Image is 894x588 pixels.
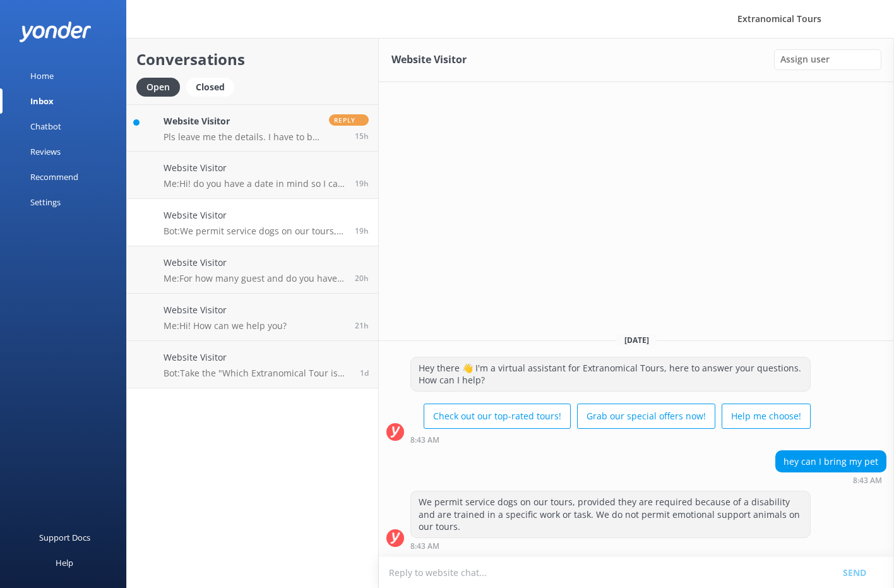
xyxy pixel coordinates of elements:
[355,273,369,284] span: Oct 08 2025 08:05am (UTC -07:00) America/Tijuana
[410,541,811,550] div: Oct 08 2025 08:43am (UTC -07:00) America/Tijuana
[30,63,54,88] div: Home
[780,52,830,66] span: Assign user
[360,368,369,378] span: Oct 07 2025 09:44pm (UTC -07:00) America/Tijuana
[127,294,378,341] a: Website VisitorMe:Hi! How can we help you?21h
[136,47,369,71] h2: Conversations
[355,320,369,331] span: Oct 08 2025 07:14am (UTC -07:00) America/Tijuana
[19,21,92,42] img: yonder-white-logo.png
[164,131,319,143] p: Pls leave me the details. I have to be out for a minute.
[775,476,886,484] div: Oct 08 2025 08:43am (UTC -07:00) America/Tijuana
[355,178,369,189] span: Oct 08 2025 08:48am (UTC -07:00) America/Tijuana
[186,80,241,93] a: Closed
[30,88,54,114] div: Inbox
[410,543,439,550] strong: 8:43 AM
[410,435,811,444] div: Oct 08 2025 08:43am (UTC -07:00) America/Tijuana
[39,525,90,550] div: Support Docs
[127,104,378,152] a: Website VisitorPls leave me the details. I have to be out for a minute.Reply15h
[136,78,180,97] div: Open
[853,477,882,484] strong: 8:43 AM
[391,52,467,68] h3: Website Visitor
[56,550,73,575] div: Help
[30,189,61,215] div: Settings
[164,303,287,317] h4: Website Visitor
[164,225,345,237] p: Bot: We permit service dogs on our tours, provided they are required because of a disability and ...
[329,114,369,126] span: Reply
[774,49,881,69] div: Assign User
[30,139,61,164] div: Reviews
[127,246,378,294] a: Website VisitorMe:For how many guest and do you have an exact date next weekend so I can double c...
[164,161,345,175] h4: Website Visitor
[776,451,886,472] div: hey can I bring my pet
[355,225,369,236] span: Oct 08 2025 08:43am (UTC -07:00) America/Tijuana
[186,78,234,97] div: Closed
[127,199,378,246] a: Website VisitorBot:We permit service dogs on our tours, provided they are required because of a d...
[164,114,319,128] h4: Website Visitor
[164,351,350,364] h4: Website Visitor
[164,273,345,284] p: Me: For how many guest and do you have an exact date next weekend so I can double check the avail...
[411,357,810,391] div: Hey there 👋 I'm a virtual assistant for Extranomical Tours, here to answer your questions. How ca...
[127,341,378,388] a: Website VisitorBot:Take the "Which Extranomical Tour is Right for Me?" quiz [URL][DOMAIN_NAME] .1d
[424,404,571,429] button: Check out our top-rated tours!
[617,335,657,345] span: [DATE]
[136,80,186,93] a: Open
[164,178,345,189] p: Me: Hi! do you have a date in mind so I can double check our availability? And may I confirm what...
[355,131,369,141] span: Oct 08 2025 12:48pm (UTC -07:00) America/Tijuana
[164,320,287,332] p: Me: Hi! How can we help you?
[722,404,811,429] button: Help me choose!
[410,436,439,444] strong: 8:43 AM
[30,164,78,189] div: Recommend
[164,256,345,270] h4: Website Visitor
[127,152,378,199] a: Website VisitorMe:Hi! do you have a date in mind so I can double check our availability? And may ...
[411,491,810,537] div: We permit service dogs on our tours, provided they are required because of a disability and are t...
[164,208,345,222] h4: Website Visitor
[164,368,350,379] p: Bot: Take the "Which Extranomical Tour is Right for Me?" quiz [URL][DOMAIN_NAME] .
[577,404,715,429] button: Grab our special offers now!
[30,114,61,139] div: Chatbot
